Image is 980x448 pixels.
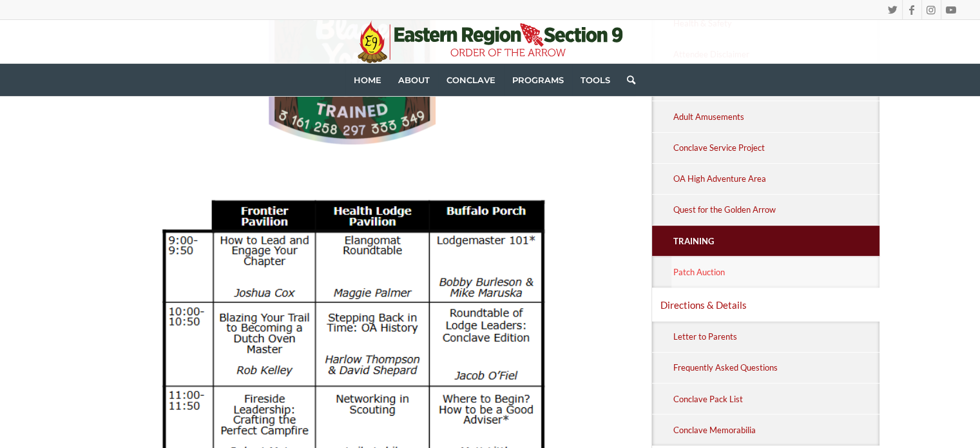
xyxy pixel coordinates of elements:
[671,322,880,352] a: Letter to Parents
[581,75,610,85] span: Tools
[671,414,880,445] a: Conclave Memorabilia
[671,257,880,287] a: Patch Auction
[572,64,619,96] a: Tools
[652,289,880,321] a: Directions & Details
[504,64,572,96] a: Programs
[671,164,880,194] a: OA High Adventure Area
[671,195,880,225] a: Quest for the Golden Arrow
[671,353,880,383] a: Frequently Asked Questions
[390,64,438,96] a: About
[354,75,381,85] span: Home
[345,64,390,96] a: Home
[671,226,880,256] a: Training
[438,64,504,96] a: Conclave
[671,133,880,163] a: Conclave Service Project
[398,75,430,85] span: About
[671,101,880,131] a: Adult Amusements
[512,75,564,85] span: Programs
[671,384,880,414] a: Conclave Pack List
[447,75,495,85] span: Conclave
[619,64,635,96] a: Search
